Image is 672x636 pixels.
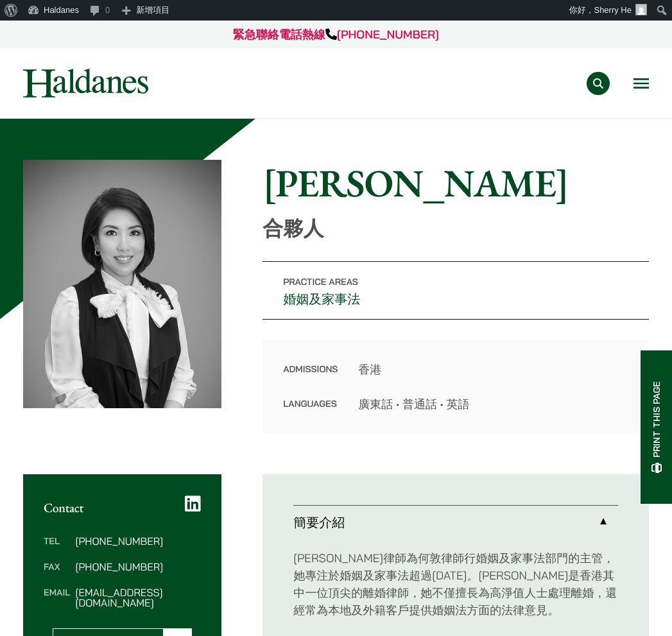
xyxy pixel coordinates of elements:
[44,500,201,515] h2: Contact
[23,69,148,98] img: Logo of Haldanes
[75,562,201,572] dd: [PHONE_NUMBER]
[233,27,439,42] a: 緊急聯絡電話熱線[PHONE_NUMBER]
[293,506,618,539] a: 簡要介紹
[263,160,649,206] h1: [PERSON_NAME]
[263,216,649,241] p: 合夥人
[283,291,360,307] a: 婚姻及家事法
[185,495,201,513] a: LinkedIn
[358,361,628,378] dd: 香港
[44,587,70,608] dt: Email
[75,587,201,608] dd: [EMAIL_ADDRESS][DOMAIN_NAME]
[594,5,632,15] span: Sherry He
[283,395,338,413] dt: Languages
[633,78,649,89] button: Open menu
[44,536,70,562] dt: Tel
[44,562,70,587] dt: Fax
[283,276,358,288] span: Practice Areas
[293,549,618,619] p: [PERSON_NAME]律師為何敦律師行婚姻及家事法部門的主管，她專注於婚姻及家事法超過[DATE]。[PERSON_NAME]是香港其中一位頂尖的離婚律師，她不僅擅長為高淨值人士處理離婚，還...
[587,72,610,95] button: Search
[75,536,201,546] dd: [PHONE_NUMBER]
[358,395,628,413] dd: 廣東話 • 普通話 • 英語
[283,361,338,395] dt: Admissions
